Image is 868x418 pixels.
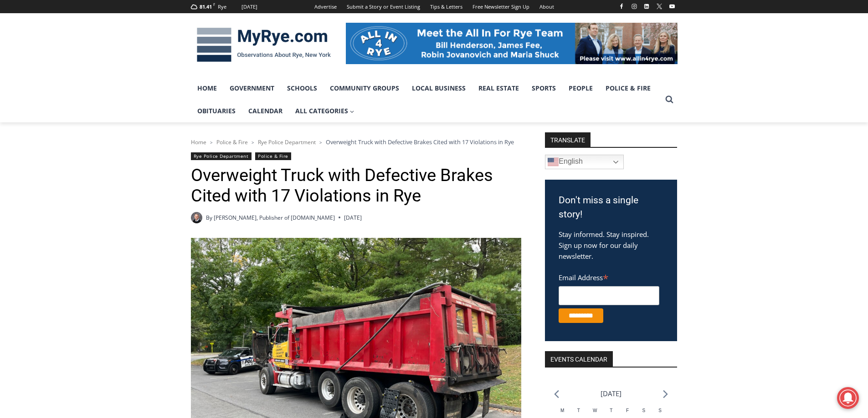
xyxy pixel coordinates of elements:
h2: Events Calendar [545,351,613,367]
a: Next month [663,390,668,398]
a: Police & Fire [255,152,291,160]
a: Sports [525,77,562,100]
a: English [545,155,624,169]
a: Rye Police Department [191,152,252,160]
img: All in for Rye [346,23,678,64]
a: X [654,1,665,12]
span: > [252,139,254,146]
a: Real Estate [472,77,525,100]
button: View Search Form [661,91,678,108]
div: Rye [218,3,226,11]
a: Home [191,138,206,146]
span: Overweight Truck with Defective Brakes Cited with 17 Violations in Rye [326,138,514,146]
img: MyRye.com [191,21,337,69]
span: F [213,2,215,7]
a: [PERSON_NAME], Publisher of [DOMAIN_NAME] [214,214,335,222]
label: Email Address [559,268,659,285]
p: Stay informed. Stay inspired. Sign up now for our daily newsletter. [559,229,663,262]
a: Government [223,77,281,100]
a: Rye Police Department [258,138,316,146]
nav: Breadcrumbs [191,137,521,146]
span: M [560,408,564,413]
a: YouTube [667,1,678,12]
time: [DATE] [344,213,362,222]
span: T [577,408,580,413]
span: By [206,213,212,222]
a: Instagram [629,1,640,12]
span: > [319,139,322,146]
li: [DATE] [601,388,621,400]
a: People [562,77,599,100]
a: Home [191,77,223,100]
nav: Primary Navigation [191,77,661,123]
a: Obituaries [191,100,242,122]
a: Author image [191,212,202,223]
span: W [593,408,597,413]
span: F [626,408,629,413]
span: S [658,408,662,413]
a: Police & Fire [216,138,248,146]
h1: Overweight Truck with Defective Brakes Cited with 17 Violations in Rye [191,165,521,206]
strong: TRANSLATE [545,132,591,147]
img: en [548,156,559,167]
a: Previous month [554,390,559,398]
a: Schools [281,77,324,100]
div: [DATE] [241,3,257,11]
a: Calendar [242,100,289,122]
a: Police & Fire [599,77,657,100]
a: Local Business [406,77,472,100]
span: 81.41 [200,3,212,10]
h3: Don't miss a single story! [559,193,663,222]
a: All Categories [289,100,361,122]
span: T [610,408,612,413]
a: Community Groups [324,77,406,100]
a: Facebook [616,1,627,12]
span: S [642,408,645,413]
a: Linkedin [641,1,652,12]
span: All Categories [295,106,354,116]
span: > [210,139,213,146]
